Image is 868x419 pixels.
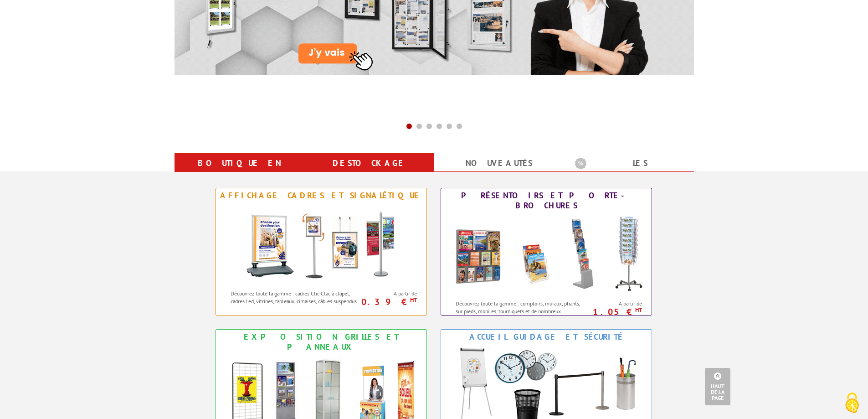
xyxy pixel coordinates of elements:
[216,188,427,316] a: Affichage Cadres et Signalétique Affichage Cadres et Signalétique Découvrez toute la gamme : cadr...
[410,296,417,304] sup: HT
[363,290,417,297] span: A partir de
[185,155,293,188] a: Boutique en ligne
[231,290,360,305] p: Découvrez toute la gamme : cadres Clic-Clac à clapet, cadres Led, vitrines, tableaux, cimaises, c...
[441,188,652,316] a: Présentoirs et Porte-brochures Présentoirs et Porte-brochures Découvrez toute la gamme : comptoir...
[575,155,689,173] b: Les promotions
[836,388,868,419] button: Cookies (fenêtre modale)
[237,203,406,285] img: Affichage Cadres et Signalétique
[443,191,649,211] div: Présentoirs et Porte-brochures
[841,392,863,414] img: Cookies (fenêtre modale)
[584,309,642,315] p: 1.05 €
[588,300,642,307] span: A partir de
[456,300,586,323] p: Découvrez toute la gamme : comptoirs, muraux, pliants, sur pieds, mobiles, tourniquets et de nomb...
[575,155,683,188] a: Les promotions
[446,213,647,295] img: Présentoirs et Porte-brochures
[218,332,424,352] div: Exposition Grilles et Panneaux
[445,155,553,171] a: nouveautés
[443,332,649,342] div: Accueil Guidage et Sécurité
[635,306,642,314] sup: HT
[359,299,417,305] p: 0.39 €
[705,368,730,405] a: Haut de la page
[218,191,424,201] div: Affichage Cadres et Signalétique
[315,155,423,171] a: Destockage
